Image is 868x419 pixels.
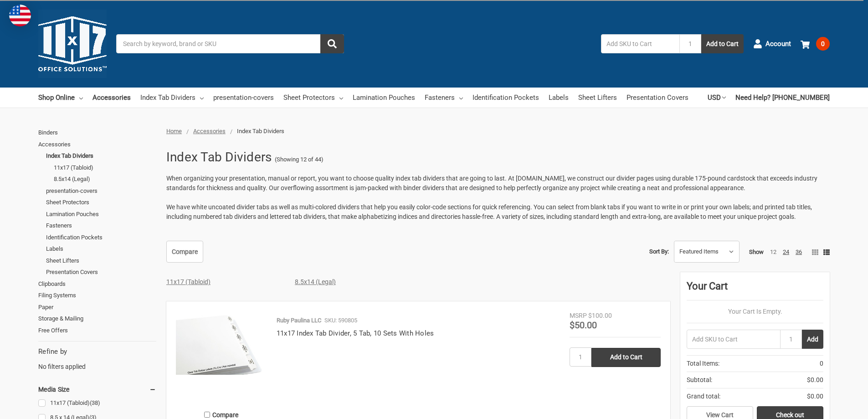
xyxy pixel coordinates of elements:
[166,278,211,285] a: 11x17 (Tabloid)
[765,39,791,49] span: Account
[687,375,712,385] span: Subtotal:
[140,88,204,108] a: Index Tab Dividers
[213,88,274,108] a: presentation-covers
[204,412,210,418] input: Compare
[820,359,823,368] span: 0
[578,88,617,108] a: Sheet Lifters
[176,311,267,402] a: 11x17 Index Tab Divider, 5 Tab, 10 Sets With Holes
[549,88,569,108] a: Labels
[801,32,830,56] a: 0
[807,375,823,385] span: $0.00
[816,37,830,51] span: 0
[796,248,802,255] a: 36
[473,88,539,108] a: Identification Pockets
[802,330,823,349] button: Add
[783,248,789,255] a: 24
[54,173,156,185] a: 8.5x14 (Legal)
[687,392,720,401] span: Grand total:
[46,243,156,255] a: Labels
[275,155,324,164] span: (Showing 12 of 44)
[649,245,669,259] label: Sort By:
[166,128,182,134] a: Home
[46,150,156,162] a: Index Tab Dividers
[753,32,791,56] a: Account
[38,397,156,409] a: 11x17 (Tabloid)
[353,88,415,108] a: Lamination Pouches
[38,10,107,78] img: 11x17.com
[116,34,344,53] input: Search by keyword, brand or SKU
[46,220,156,232] a: Fasteners
[295,278,336,285] a: 8.5x14 (Legal)
[570,311,587,321] div: MSRP
[601,34,679,53] input: Add SKU to Cart
[46,232,156,243] a: Identification Pockets
[38,384,156,395] h5: Media Size
[283,88,343,108] a: Sheet Protectors
[687,279,823,300] div: Your Cart
[92,88,131,108] a: Accessories
[166,203,812,220] span: We have white uncoated divider tabs as well as multi-colored dividers that help you easily color-...
[570,320,597,331] span: $50.00
[166,241,203,263] a: Compare
[687,359,719,368] span: Total Items:
[627,88,688,108] a: Presentation Covers
[38,290,156,301] a: Filing Systems
[588,312,612,319] span: $100.00
[166,145,272,169] h1: Index Tab Dividers
[38,325,156,336] a: Free Offers
[425,88,463,108] a: Fasteners
[193,128,226,134] a: Accessories
[277,316,321,325] p: Ruby Paulina LLC
[38,139,156,150] a: Accessories
[46,185,156,197] a: presentation-covers
[9,5,31,26] img: duty and tax information for United States
[46,197,156,208] a: Sheet Protectors
[46,255,156,267] a: Sheet Lifters
[770,248,776,255] a: 12
[687,307,823,316] p: Your Cart Is Empty.
[166,175,817,191] span: When organizing your presentation, manual or report, you want to choose quality index tab divider...
[38,127,156,139] a: Binders
[708,88,726,108] a: USD
[38,301,156,313] a: Paper
[735,88,830,108] a: Need Help? [PHONE_NUMBER]
[749,248,764,255] span: Show
[38,88,83,108] a: Shop Online
[807,392,823,401] span: $0.00
[38,278,156,290] a: Clipboards
[324,316,357,325] p: SKU: 590805
[701,34,744,53] button: Add to Cart
[38,347,156,357] h5: Refine by
[277,329,434,337] a: 11x17 Index Tab Divider, 5 Tab, 10 Sets With Holes
[237,128,284,134] span: Index Tab Dividers
[38,347,156,371] div: No filters applied
[54,162,156,174] a: 11x17 (Tabloid)
[591,348,661,367] input: Add to Cart
[90,399,100,406] span: (38)
[38,313,156,325] a: Storage & Mailing
[46,208,156,220] a: Lamination Pouches
[176,311,267,374] img: 11x17 Index Tab Divider, 5 Tab, 10 Sets With Holes
[687,330,780,349] input: Add SKU to Cart
[46,266,156,278] a: Presentation Covers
